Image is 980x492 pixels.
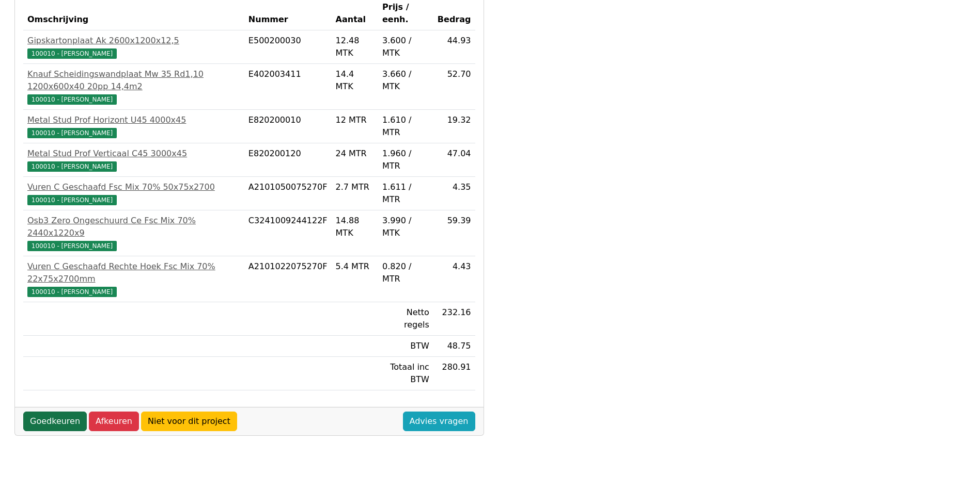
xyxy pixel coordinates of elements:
td: E820200120 [244,143,332,177]
a: Osb3 Zero Ongeschuurd Ce Fsc Mix 70% 2440x1220x9100010 - [PERSON_NAME] [27,215,240,252]
a: Vuren C Geschaafd Fsc Mix 70% 50x75x2700100010 - [PERSON_NAME] [27,181,240,206]
td: 48.75 [433,336,475,357]
a: Advies vragen [403,412,475,431]
div: 0.820 / MTR [382,260,429,285]
div: 3.990 / MTK [382,215,429,239]
div: 3.600 / MTK [382,35,429,59]
div: Gipskartonplaat Ak 2600x1200x12,5 [27,35,240,47]
div: 12.48 MTK [336,35,374,59]
td: 4.43 [433,256,475,302]
div: 14.4 MTK [336,68,374,93]
span: 100010 - [PERSON_NAME] [27,287,117,297]
a: Gipskartonplaat Ak 2600x1200x12,5100010 - [PERSON_NAME] [27,35,240,59]
div: Osb3 Zero Ongeschuurd Ce Fsc Mix 70% 2440x1220x9 [27,215,240,239]
a: Niet voor dit project [141,412,237,431]
td: Totaal inc BTW [378,357,433,390]
span: 100010 - [PERSON_NAME] [27,161,117,172]
div: 3.660 / MTK [382,68,429,93]
a: Goedkeuren [23,412,87,431]
td: E402003411 [244,64,332,110]
div: Vuren C Geschaafd Fsc Mix 70% 50x75x2700 [27,181,240,193]
div: 5.4 MTR [336,260,374,273]
td: BTW [378,336,433,357]
span: 100010 - [PERSON_NAME] [27,94,117,105]
div: Knauf Scheidingswandplaat Mw 35 Rd1,10 1200x600x40 20pp 14,4m2 [27,68,240,93]
a: Afkeuren [89,412,139,431]
div: Vuren C Geschaafd Rechte Hoek Fsc Mix 70% 22x75x2700mm [27,260,240,285]
div: 1.610 / MTR [382,114,429,139]
td: 52.70 [433,64,475,110]
div: 12 MTR [336,114,374,126]
div: 2.7 MTR [336,181,374,193]
span: 100010 - [PERSON_NAME] [27,48,117,59]
td: 59.39 [433,210,475,256]
td: 4.35 [433,177,475,210]
td: C3241009244122F [244,210,332,256]
td: 232.16 [433,302,475,336]
div: 1.960 / MTR [382,147,429,172]
a: Vuren C Geschaafd Rechte Hoek Fsc Mix 70% 22x75x2700mm100010 - [PERSON_NAME] [27,260,240,298]
td: E820200010 [244,110,332,143]
td: 47.04 [433,143,475,177]
td: E500200030 [244,30,332,64]
div: Metal Stud Prof Verticaal C45 3000x45 [27,147,240,160]
span: 100010 - [PERSON_NAME] [27,195,117,205]
a: Knauf Scheidingswandplaat Mw 35 Rd1,10 1200x600x40 20pp 14,4m2100010 - [PERSON_NAME] [27,68,240,105]
span: 100010 - [PERSON_NAME] [27,241,117,251]
a: Metal Stud Prof Horizont U45 4000x45100010 - [PERSON_NAME] [27,114,240,139]
td: A2101022075270F [244,256,332,302]
span: 100010 - [PERSON_NAME] [27,128,117,138]
td: Netto regels [378,302,433,336]
div: 1.611 / MTR [382,181,429,206]
td: 280.91 [433,357,475,390]
div: 14.88 MTK [336,215,374,239]
div: 24 MTR [336,147,374,160]
td: 44.93 [433,30,475,64]
div: Metal Stud Prof Horizont U45 4000x45 [27,114,240,126]
td: 19.32 [433,110,475,143]
a: Metal Stud Prof Verticaal C45 3000x45100010 - [PERSON_NAME] [27,147,240,172]
td: A2101050075270F [244,177,332,210]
